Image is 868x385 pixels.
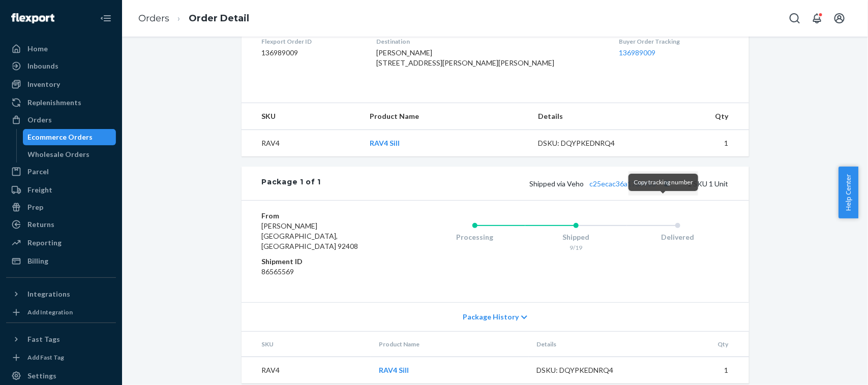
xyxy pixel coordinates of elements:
[530,103,642,130] th: Details
[23,146,116,163] a: Wholesale Orders
[321,177,728,190] div: 1 SKU 1 Unit
[28,132,93,142] div: Ecommerce Orders
[242,357,371,384] td: RAV4
[27,61,58,71] div: Inbounds
[27,238,62,248] div: Reporting
[262,37,361,46] dt: Flexport Order ID
[262,267,383,277] dd: 86565569
[262,211,383,221] dt: From
[463,312,519,322] span: Package History
[627,232,729,242] div: Delivered
[6,182,116,198] a: Freight
[642,103,749,130] th: Qty
[11,13,54,23] img: Flexport logo
[27,167,49,177] div: Parcel
[6,368,116,384] a: Settings
[23,129,116,145] a: Ecommerce Orders
[262,221,358,250] span: [PERSON_NAME][GEOGRAPHIC_DATA], [GEOGRAPHIC_DATA] 92408
[807,8,827,28] button: Open notifications
[27,115,52,125] div: Orders
[785,8,805,28] button: Open Search Box
[27,334,60,344] div: Fast Tags
[6,331,116,347] button: Fast Tags
[6,286,116,302] button: Integrations
[242,332,371,357] th: SKU
[6,76,116,92] a: Inventory
[634,178,693,186] span: Copy tracking number
[640,357,749,384] td: 1
[6,351,116,364] a: Add Fast Tag
[242,103,362,130] th: SKU
[424,232,526,242] div: Processing
[27,308,73,316] div: Add Integration
[27,98,81,108] div: Replenishments
[6,58,116,74] a: Inbounds
[6,41,116,57] a: Home
[525,232,627,242] div: Shipped
[27,202,43,212] div: Prep
[27,371,56,381] div: Settings
[377,37,603,46] dt: Destination
[6,94,116,111] a: Replenishments
[28,149,90,159] div: Wholesale Orders
[138,13,169,24] a: Orders
[590,179,656,188] a: c25ecac36a1734953
[27,256,48,266] div: Billing
[529,332,641,357] th: Details
[262,177,321,190] div: Package 1 of 1
[362,103,530,130] th: Product Name
[538,138,634,148] div: DSKU: DQYPKEDNRQ4
[189,13,249,24] a: Order Detail
[130,4,257,34] ol: breadcrumbs
[537,365,633,375] div: DSKU: DQYPKEDNRQ4
[619,37,729,46] dt: Buyer Order Tracking
[27,44,48,54] div: Home
[242,130,362,157] td: RAV4
[27,185,52,195] div: Freight
[619,48,656,57] a: 136989009
[6,164,116,180] a: Parcel
[642,130,749,157] td: 1
[525,243,627,252] div: 9/19
[96,8,116,28] button: Close Navigation
[262,256,383,267] dt: Shipment ID
[27,79,60,89] div: Inventory
[371,332,528,357] th: Product Name
[379,366,409,374] a: RAV4 Sill
[829,8,850,28] button: Open account menu
[6,235,116,251] a: Reporting
[530,179,674,188] span: Shipped via Veho
[27,219,54,230] div: Returns
[6,253,116,269] a: Billing
[6,306,116,318] a: Add Integration
[6,199,116,215] a: Prep
[6,112,116,128] a: Orders
[6,216,116,233] a: Returns
[262,48,361,58] dd: 136989009
[640,332,749,357] th: Qty
[27,353,64,362] div: Add Fast Tag
[27,289,70,299] div: Integrations
[377,48,555,67] span: [PERSON_NAME] [STREET_ADDRESS][PERSON_NAME][PERSON_NAME]
[370,139,400,147] a: RAV4 Sill
[839,167,858,218] button: Help Center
